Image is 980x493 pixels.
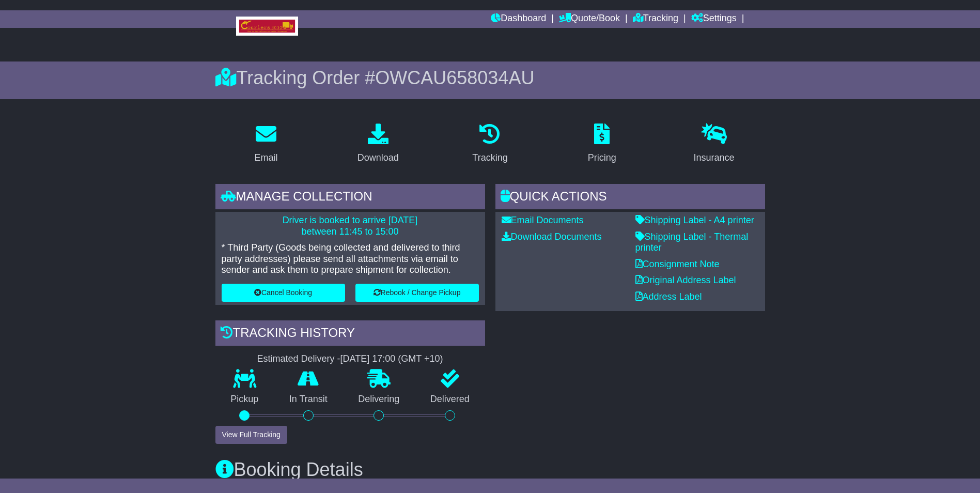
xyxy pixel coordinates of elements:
a: Email Documents [502,215,584,225]
a: Address Label [635,291,702,302]
div: Quick Actions [495,184,765,212]
a: Insurance [687,120,741,168]
div: Tracking Order # [215,67,765,89]
div: Email [254,151,277,165]
a: Consignment Note [635,259,720,269]
p: Delivered [415,394,485,405]
p: Delivering [343,394,415,405]
span: OWCAU658034AU [375,67,534,88]
button: Rebook / Change Pickup [355,284,479,302]
a: Email [247,120,284,168]
div: Tracking history [215,320,485,348]
p: In Transit [274,394,343,405]
button: Cancel Booking [222,284,345,302]
p: Pickup [215,394,274,405]
a: Original Address Label [635,275,736,285]
a: Settings [691,10,737,28]
h3: Booking Details [215,459,765,480]
div: Tracking [472,151,507,165]
a: Tracking [633,10,678,28]
a: Pricing [581,120,623,168]
a: Quote/Book [559,10,620,28]
a: Dashboard [491,10,546,28]
button: View Full Tracking [215,426,287,444]
div: Download [357,151,399,165]
div: [DATE] 17:00 (GMT +10) [340,353,443,365]
a: Download Documents [502,232,602,242]
p: * Third Party (Goods being collected and delivered to third party addresses) please send all atta... [222,242,479,276]
a: Tracking [465,120,514,168]
div: Estimated Delivery - [215,353,485,365]
p: Driver is booked to arrive [DATE] between 11:45 to 15:00 [222,215,479,237]
div: Manage collection [215,184,485,212]
a: Shipping Label - A4 printer [635,215,754,225]
a: Shipping Label - Thermal printer [635,232,749,253]
a: Download [351,120,406,168]
div: Pricing [588,151,616,165]
div: Insurance [694,151,735,165]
